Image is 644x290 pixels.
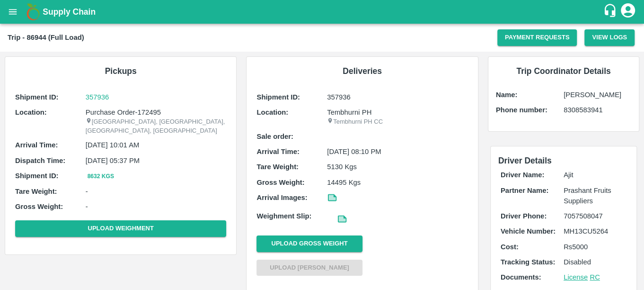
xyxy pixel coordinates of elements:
p: [GEOGRAPHIC_DATA], [GEOGRAPHIC_DATA], [GEOGRAPHIC_DATA], [GEOGRAPHIC_DATA] [86,118,227,135]
p: [DATE] 05:37 PM [86,155,227,166]
b: Shipment ID: [15,172,59,180]
p: 7057508047 [564,211,626,221]
b: Arrival Images: [256,194,307,201]
b: Weighment Slip: [256,212,311,220]
p: 14495 Kgs [327,177,468,188]
button: 8632 Kgs [86,172,116,181]
p: 5130 Kgs [327,162,468,172]
b: Location: [256,109,288,116]
b: Vehicle Number: [501,227,556,235]
b: Sale order: [256,133,293,140]
b: Dispatch Time: [15,157,65,164]
p: Rs 5000 [564,242,626,252]
b: Name: [496,91,517,99]
b: Documents: [501,273,541,281]
b: Driver Phone: [501,212,547,220]
a: RC [590,273,600,281]
p: Ajit [564,170,626,180]
p: Tembhurni PH CC [327,118,468,127]
button: View Logs [584,29,635,46]
p: Tembhurni PH [327,107,468,118]
b: Tracking Status: [501,258,555,266]
p: Prashant Fruits Suppliers [564,185,626,207]
b: Location: [15,109,47,116]
b: Gross Weight: [256,179,304,186]
b: Gross Weight: [15,203,63,210]
p: [DATE] 08:10 PM [327,146,468,157]
p: 357936 [327,92,468,102]
b: Tare Weight: [15,188,57,195]
b: Cost: [501,243,519,251]
a: Supply Chain [43,5,603,18]
b: Driver Name: [501,171,544,179]
b: Shipment ID: [256,93,300,101]
h6: Trip Coordinator Details [496,64,631,78]
p: Disabled [564,257,626,267]
b: Partner Name: [501,187,548,194]
b: Arrival Time: [15,141,58,149]
b: Tare Weight: [256,163,299,171]
button: Payment Requests [497,29,577,46]
b: Trip - 86944 (Full Load) [8,34,84,41]
b: Supply Chain [43,7,96,17]
b: Shipment ID: [15,93,59,101]
button: Upload Weighment [15,220,226,237]
p: - [86,201,227,212]
img: logo [24,2,43,21]
a: License [564,273,588,281]
p: MH13CU5264 [564,226,626,236]
h6: Pickups [13,64,229,78]
p: [DATE] 10:01 AM [86,140,227,150]
b: Arrival Time: [256,148,299,155]
h6: Deliveries [254,64,470,78]
a: 357936 [86,92,227,102]
p: 8308583941 [564,105,631,115]
button: Upload Gross Weight [256,236,362,252]
b: Phone number: [496,106,547,114]
div: account of current user [619,2,636,22]
span: Driver Details [498,156,552,165]
p: - [86,186,227,197]
div: customer-support [603,3,619,20]
p: Purchase Order-172495 [86,107,227,118]
button: open drawer [2,1,24,23]
p: [PERSON_NAME] [564,90,631,100]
